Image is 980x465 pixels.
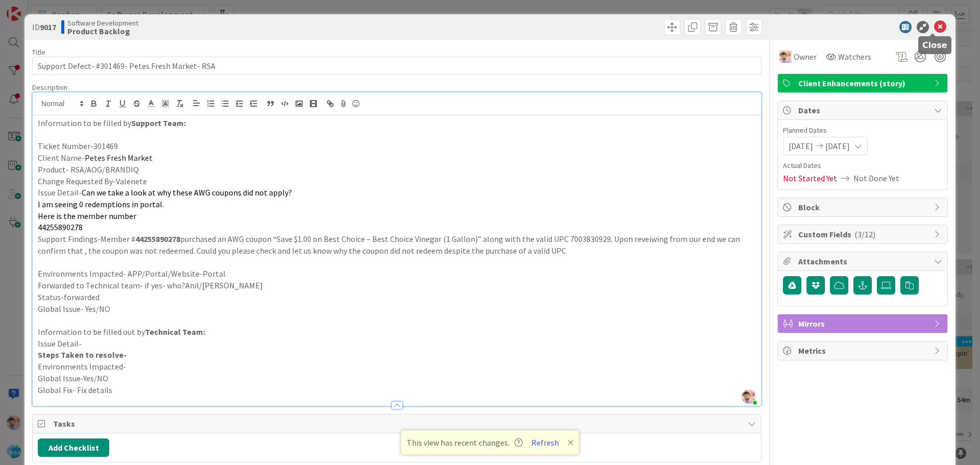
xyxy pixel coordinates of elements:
p: Forwarded to Technical team- if yes- who?Anil/[PERSON_NAME] [38,280,756,291]
span: Mirrors [798,317,929,330]
p: Environments Impacted- [38,361,756,373]
strong: Technical Team: [145,327,205,337]
span: Attachments [798,255,929,267]
span: [DATE] [789,140,813,152]
span: Planned Dates [783,125,942,136]
span: Metrics [798,345,929,357]
input: type card name here... [32,57,762,75]
p: Issue Detail- [38,338,756,350]
img: RS [779,51,792,63]
b: Product Backlog [67,27,138,35]
span: [DATE] [825,140,850,152]
p: Global Fix- Fix details [38,384,756,396]
span: 44255890278 [38,222,83,232]
span: Watchers [838,51,871,63]
span: Not Done Yet [853,172,899,184]
img: pl4L0N3wBX7tJinSylGEWxEMLUfHaQkZ.png [742,389,756,404]
p: Information to be filled out by [38,326,756,338]
span: Block [798,201,929,213]
h5: Close [922,40,947,50]
span: Description [32,83,67,92]
p: Support Findings-Member # purchased an AWG coupon “Save $1.00 on Best Choice – Best Choice Vinega... [38,233,756,256]
p: Ticket Number-301469 [38,140,756,152]
p: Information to be filled by [38,117,756,129]
span: Client Enhancements (story) [798,77,929,89]
span: This view has recent changes. [407,436,523,449]
strong: 44255890278 [135,234,180,244]
label: Title [32,47,45,57]
p: Global Issue-Yes/NO [38,373,756,384]
p: Global Issue- Yes/NO [38,303,756,315]
strong: Support Team: [131,118,186,128]
button: Refresh [528,436,562,449]
span: Petes Fresh Market [85,153,153,163]
button: Add Checklist [38,438,109,457]
span: Can we take a look at why these AWG coupons did not apply? [82,187,292,198]
p: Change Requested By-Valenete [38,176,756,187]
p: Issue Detail- [38,187,756,199]
span: Not Started Yet [783,172,837,184]
p: Client Name- [38,152,756,164]
p: Environments Impacted- APP/Portal/Website-Portal [38,268,756,280]
span: Tasks [53,418,743,430]
span: Here is the member number [38,211,136,221]
span: I am seeing 0 redemptions in portal. [38,199,164,209]
strong: Steps Taken to resolve- [38,350,127,360]
p: Status-forwarded [38,291,756,303]
span: Software Development [67,19,138,27]
span: Custom Fields [798,228,929,240]
b: 9017 [40,22,56,32]
p: Product- RSA/AOG/BRANDIQ [38,164,756,176]
span: Actual Dates [783,160,942,171]
span: Owner [794,51,817,63]
span: ID [32,21,56,33]
span: ( 3/12 ) [854,229,875,239]
span: Dates [798,104,929,116]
